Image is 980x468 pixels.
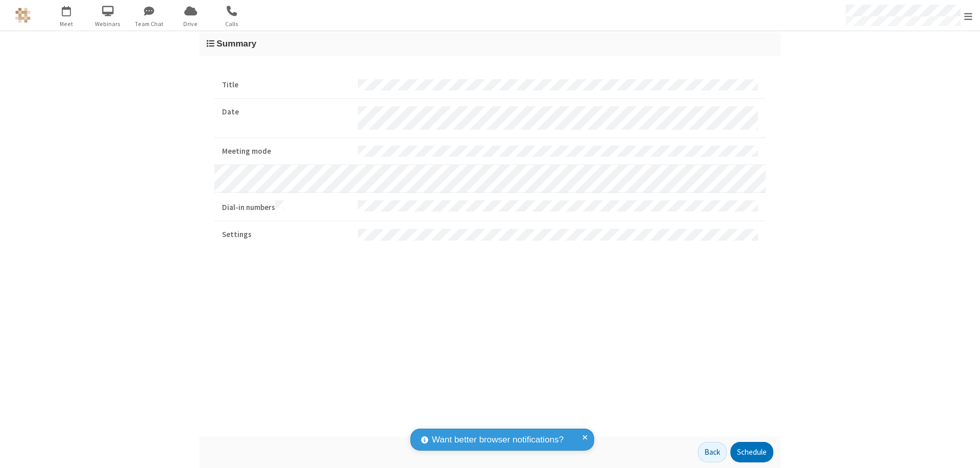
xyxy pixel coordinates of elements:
button: Schedule [730,442,773,462]
span: Webinars [89,19,127,29]
strong: Title [222,79,350,91]
span: Meet [47,19,86,29]
span: Want better browser notifications? [432,433,563,447]
span: Summary [216,38,256,49]
span: Calls [213,19,251,29]
span: Team Chat [130,19,168,29]
strong: Dial-in numbers [222,200,350,214]
strong: Meeting mode [222,146,350,157]
span: Drive [171,19,210,29]
button: Back [698,442,727,462]
strong: Date [222,106,350,118]
img: QA Selenium DO NOT DELETE OR CHANGE [15,8,31,23]
strong: Settings [222,229,350,241]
